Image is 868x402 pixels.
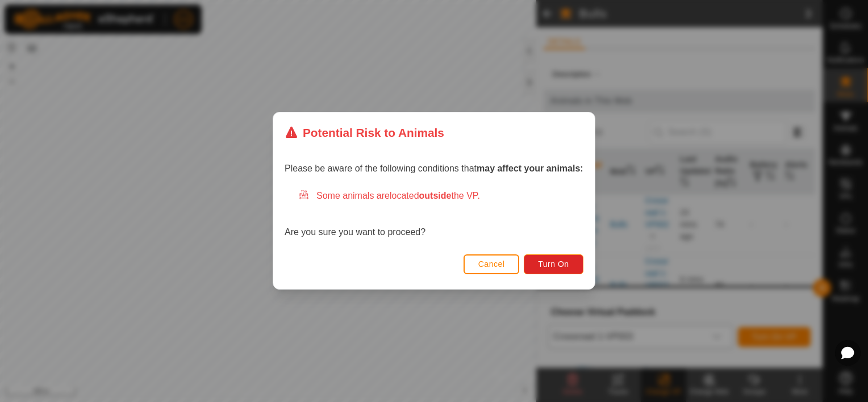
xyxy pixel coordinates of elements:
[419,191,452,201] strong: outside
[464,254,520,274] button: Cancel
[524,254,583,274] button: Turn On
[477,164,583,174] strong: may affect your animals:
[285,164,583,174] span: Please be aware of the following conditions that
[285,190,583,240] div: Are you sure you want to proceed?
[298,190,583,203] div: Some animals are
[478,260,505,269] span: Cancel
[539,260,569,269] span: Turn On
[285,124,444,141] div: Potential Risk to Animals
[390,191,480,201] span: located the VP.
